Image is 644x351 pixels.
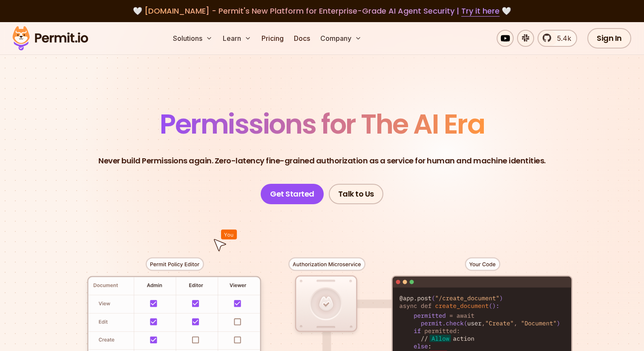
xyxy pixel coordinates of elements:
[552,33,571,43] span: 5.4k
[98,155,546,167] p: Never build Permissions again. Zero-latency fine-grained authorization as a service for human and...
[329,184,383,204] a: Talk to Us
[219,30,255,47] button: Learn
[538,30,577,47] a: 5.4k
[587,28,631,49] a: Sign In
[461,6,500,17] a: Try it here
[20,5,624,17] div: 🤍 🤍
[258,30,287,47] a: Pricing
[9,24,92,53] img: Permit logo
[261,184,324,204] a: Get Started
[144,6,500,16] span: [DOMAIN_NAME] - Permit's New Platform for Enterprise-Grade AI Agent Security |
[170,30,216,47] button: Solutions
[317,30,365,47] button: Company
[290,30,313,47] a: Docs
[160,105,484,143] span: Permissions for The AI Era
